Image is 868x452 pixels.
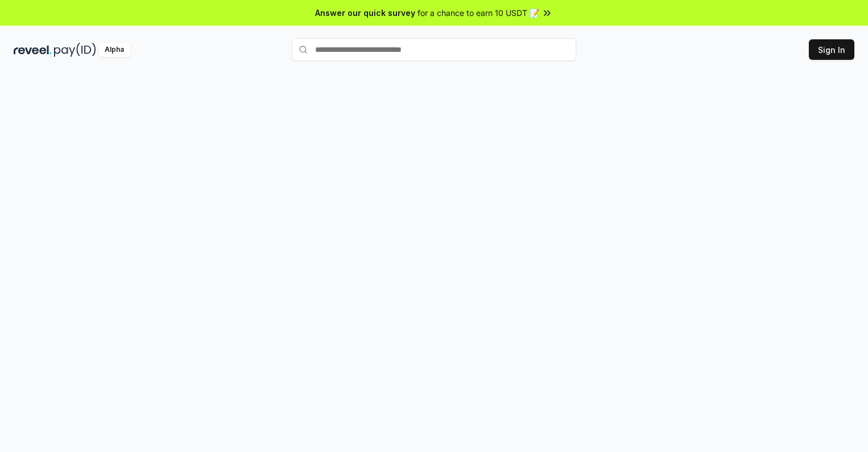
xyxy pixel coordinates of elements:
[54,43,96,57] img: pay_id
[418,7,539,19] span: for a chance to earn 10 USDT 📝
[98,43,130,57] div: Alpha
[809,39,854,60] button: Sign In
[14,43,52,57] img: reveel_dark
[315,7,415,19] span: Answer our quick survey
